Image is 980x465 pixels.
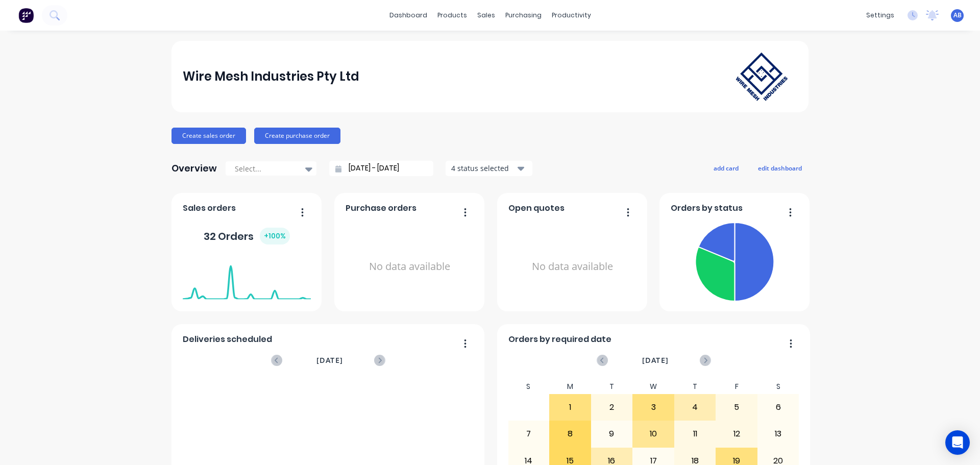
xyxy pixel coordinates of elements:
[500,8,547,23] div: purchasing
[707,161,745,175] button: add card
[346,218,474,315] div: No data available
[346,202,416,214] span: Purchase orders
[726,42,797,111] img: Wire Mesh Industries Pty Ltd
[861,8,899,23] div: settings
[508,218,636,315] div: No data available
[432,8,472,23] div: products
[757,379,799,394] div: S
[945,430,970,455] div: Open Intercom Messenger
[451,163,516,174] div: 4 status selected
[751,161,808,175] button: edit dashboard
[171,158,217,179] div: Overview
[592,395,632,420] div: 2
[675,395,716,420] div: 4
[446,161,532,176] button: 4 status selected
[254,128,340,144] button: Create purchase order
[547,8,596,23] div: productivity
[632,379,674,394] div: W
[633,421,674,447] div: 10
[183,202,236,214] span: Sales orders
[674,379,716,394] div: T
[592,421,632,447] div: 9
[472,8,500,23] div: sales
[508,333,611,346] span: Orders by required date
[716,379,757,394] div: F
[953,11,962,20] span: AB
[716,395,757,420] div: 5
[591,379,633,394] div: T
[508,421,549,447] div: 7
[260,228,290,244] div: + 100 %
[758,395,799,420] div: 6
[204,228,290,244] div: 32 Orders
[183,66,359,87] div: Wire Mesh Industries Pty Ltd
[633,395,674,420] div: 3
[384,8,432,23] a: dashboard
[550,421,591,447] div: 8
[171,128,246,144] button: Create sales order
[549,379,591,394] div: M
[316,355,343,366] span: [DATE]
[675,421,716,447] div: 11
[758,421,799,447] div: 13
[716,421,757,447] div: 12
[18,8,34,23] img: Factory
[508,202,565,214] span: Open quotes
[508,379,550,394] div: S
[671,202,743,214] span: Orders by status
[550,395,591,420] div: 1
[642,355,669,366] span: [DATE]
